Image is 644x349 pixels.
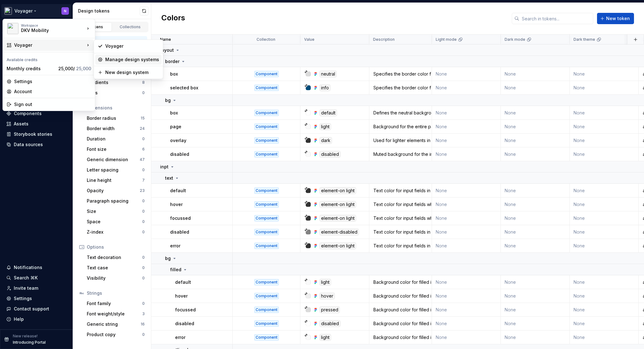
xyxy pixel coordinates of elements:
[14,101,91,108] div: Sign out
[105,43,159,49] div: Voyager
[7,66,56,72] div: Monthly credits
[4,54,94,64] div: Available credits
[21,27,74,34] div: DKV Mobility
[14,88,91,95] div: Account
[76,66,91,71] span: 25,000
[14,78,91,85] div: Settings
[105,69,159,76] div: New design system
[14,42,85,48] div: Voyager
[7,23,18,34] img: e5527c48-e7d1-4d25-8110-9641689f5e10.png
[21,24,85,27] div: Workspace
[105,56,159,63] div: Manage design systems
[58,66,91,71] span: 25,000 /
